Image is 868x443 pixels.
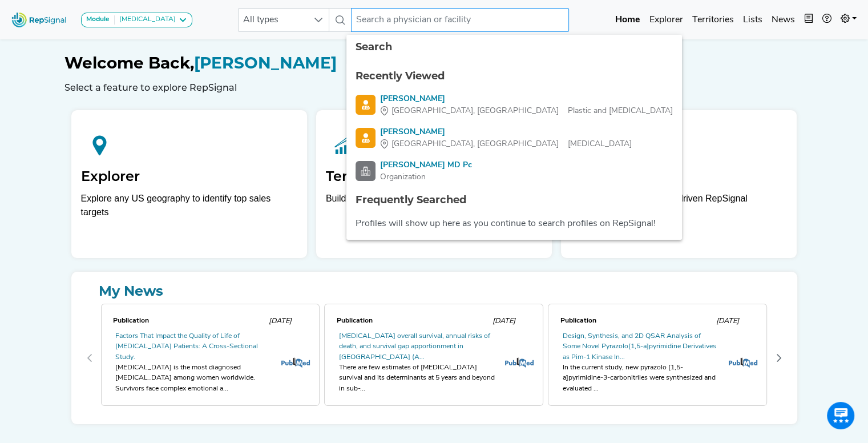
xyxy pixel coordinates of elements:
[81,192,297,219] div: Explore any US geography to identify top sales targets
[560,317,596,324] span: Publication
[688,9,738,31] a: Territories
[99,301,322,415] div: 0
[326,192,542,225] p: Build, assess, and assign geographic markets
[546,301,769,415] div: 2
[356,161,376,181] img: Facility Search Icon
[346,155,682,188] li: Steven H Turkeltaub MD Pc
[356,192,673,208] div: Frequently Searched
[380,138,632,150] div: [MEDICAL_DATA]
[64,82,804,93] h6: Select a feature to explore RepSignal
[115,15,176,25] div: [MEDICAL_DATA]
[492,317,515,325] span: [DATE]
[380,105,673,117] div: Plastic and [MEDICAL_DATA]
[380,126,632,138] div: [PERSON_NAME]
[645,9,688,31] a: Explorer
[338,363,495,394] div: There are few estimates of [MEDICAL_DATA] survival and its determinants at 5 years and beyond in ...
[562,363,718,394] div: In the current study, new pyrazolo [1,5-a]pyrimidine-3-carbonitriles were synthesized and evaluat...
[356,128,376,148] img: Physician Search Icon
[80,281,788,301] a: My News
[356,159,673,183] a: [PERSON_NAME] MD PcOrganization
[505,357,534,368] img: pubmed_logo.fab3c44c.png
[380,171,472,183] div: Organization
[338,333,490,361] a: [MEDICAL_DATA] overall survival, annual risks of death, and survival gap apportionment in [GEOGRA...
[64,53,194,73] span: Welcome Back,
[611,9,645,31] a: Home
[356,93,673,117] a: [PERSON_NAME][GEOGRAPHIC_DATA], [GEOGRAPHIC_DATA]Plastic and [MEDICAL_DATA]
[336,317,372,324] span: Publication
[380,93,673,105] div: [PERSON_NAME]
[380,159,472,171] div: [PERSON_NAME] MD Pc
[71,110,307,258] a: ExplorerExplore any US geography to identify top sales targets
[391,138,559,150] span: [GEOGRAPHIC_DATA], [GEOGRAPHIC_DATA]
[326,168,542,185] h2: Territories
[322,301,546,415] div: 1
[81,168,297,185] h2: Explorer
[716,317,738,325] span: [DATE]
[770,349,788,367] button: Next Page
[562,333,716,361] a: Design, Synthesis, and 2D QSAR Analysis of Some Novel Pyrazolo[1,5-a]pyrimidine Derivatives as Pi...
[115,333,258,361] a: Factors That Impact the Quality of Life of [MEDICAL_DATA] Patients: A Cross-Sectional Study.
[767,9,800,31] a: News
[356,41,392,53] span: Search
[356,95,376,115] img: Physician Search Icon
[738,9,767,31] a: Lists
[115,363,272,394] div: [MEDICAL_DATA] is the most diagnosed [MEDICAL_DATA] among women worldwide. Survivors face complex...
[729,357,757,368] img: pubmed_logo.fab3c44c.png
[346,122,682,155] li: Heidi Richardson
[351,8,569,32] input: Search a physician or facility
[316,110,552,258] a: TerritoriesBuild, assess, and assign geographic markets
[356,69,673,84] div: Recently Viewed
[86,16,110,23] strong: Module
[346,88,682,122] li: Eric Odessey
[239,9,307,31] span: All types
[81,13,192,27] button: Module[MEDICAL_DATA]
[800,9,818,31] button: Intel Book
[64,54,804,73] h1: [PERSON_NAME]
[268,317,291,325] span: [DATE]
[113,317,149,324] span: Publication
[281,357,310,368] img: pubmed_logo.fab3c44c.png
[391,105,559,117] span: [GEOGRAPHIC_DATA], [GEOGRAPHIC_DATA]
[356,126,673,150] a: [PERSON_NAME][GEOGRAPHIC_DATA], [GEOGRAPHIC_DATA][MEDICAL_DATA]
